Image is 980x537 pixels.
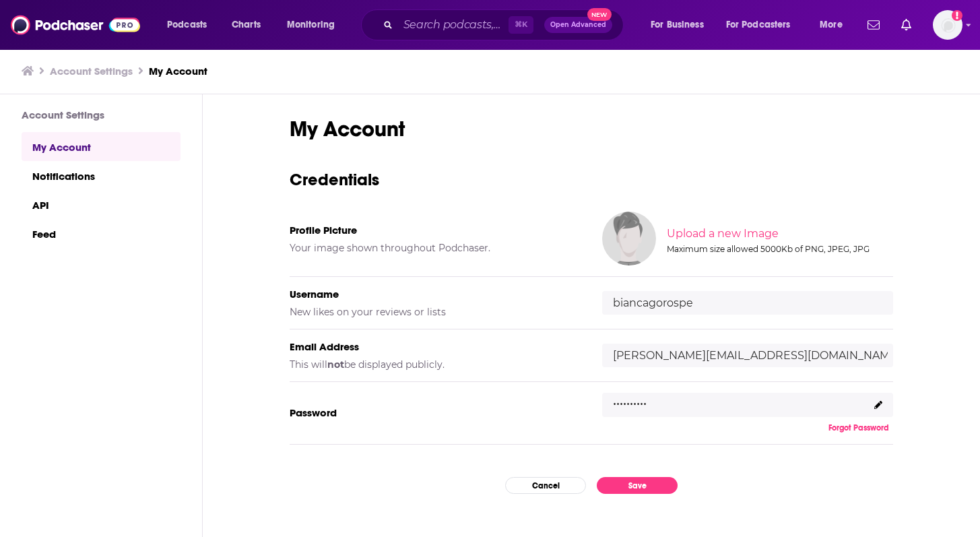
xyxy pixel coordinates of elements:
h1: My Account [290,116,893,142]
img: Your profile image [602,212,656,265]
button: open menu [277,14,352,36]
button: Cancel [505,477,586,494]
span: Charts [232,15,261,34]
span: ⌘ K [509,16,533,34]
a: Show notifications dropdown [862,13,885,36]
a: Notifications [22,161,181,190]
input: Search podcasts, credits, & more... [398,14,509,36]
span: New [587,8,612,21]
button: open menu [158,14,224,36]
svg: Add a profile image [952,10,962,21]
a: Show notifications dropdown [896,13,917,36]
button: Open AdvancedNew [544,17,612,33]
span: Logged in as biancagorospe [933,10,962,40]
a: Account Settings [50,65,133,77]
a: API [22,190,181,219]
span: For Podcasters [726,15,791,34]
h5: Email Address [290,340,581,353]
input: username [602,291,893,315]
h5: Username [290,288,581,301]
h5: Your image shown throughout Podchaser. [290,242,581,254]
button: Save [597,477,678,494]
b: not [327,358,344,371]
div: Search podcasts, credits, & more... [374,9,636,40]
input: email [602,344,893,367]
span: Monitoring [287,15,335,34]
h5: New likes on your reviews or lists [290,306,581,318]
div: Maximum size allowed 5000Kb of PNG, JPEG, JPG [667,244,890,254]
a: Feed [22,219,181,248]
span: For Business [651,15,704,34]
a: Charts [223,14,269,36]
button: Forgot Password [824,422,893,433]
button: open menu [641,14,721,36]
button: open menu [717,14,810,36]
span: More [820,15,843,34]
a: My Account [22,132,181,161]
h3: Account Settings [22,108,181,121]
button: Show profile menu [933,10,962,40]
button: open menu [810,14,859,36]
a: My Account [149,65,207,77]
img: Podchaser - Follow, Share and Rate Podcasts [11,12,140,38]
h5: This will be displayed publicly. [290,358,581,371]
span: Podcasts [167,15,207,34]
img: User Profile [933,10,962,40]
h5: Password [290,406,581,419]
h3: Credentials [290,169,893,190]
p: .......... [613,389,647,409]
h5: Profile Picture [290,224,581,236]
span: Open Advanced [550,22,606,28]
